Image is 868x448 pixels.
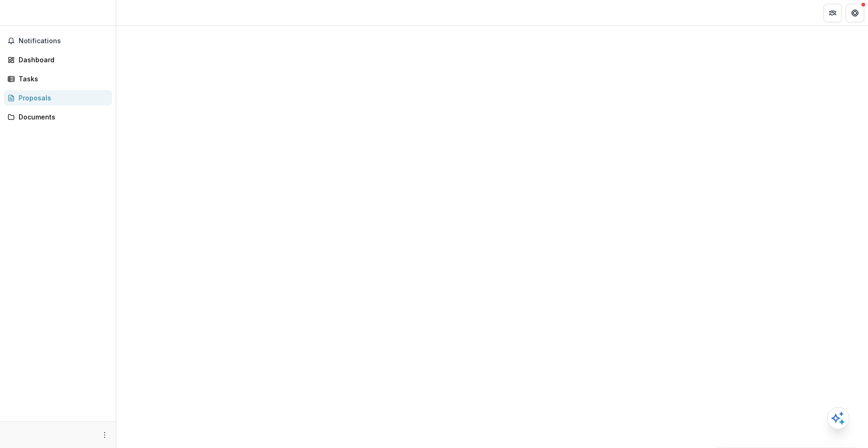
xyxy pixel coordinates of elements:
a: Dashboard [4,52,112,67]
a: Tasks [4,71,112,86]
div: Proposals [19,93,105,103]
a: Proposals [4,90,112,105]
span: Notifications [19,37,108,45]
div: Tasks [19,74,105,84]
div: Dashboard [19,55,105,65]
div: Documents [19,112,105,122]
a: Documents [4,109,112,125]
button: Get Help [846,4,864,22]
button: Notifications [4,33,112,48]
button: Open AI Assistant [827,407,849,429]
button: Partners [823,4,842,22]
button: More [99,429,110,441]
